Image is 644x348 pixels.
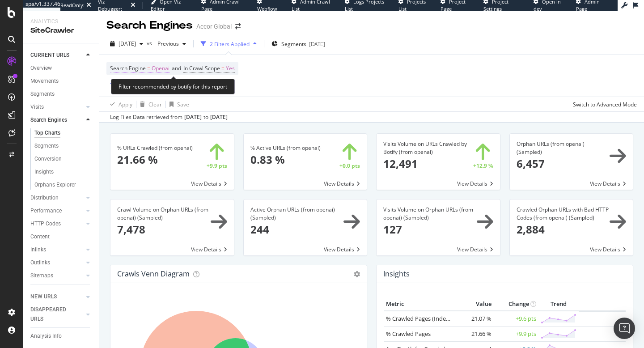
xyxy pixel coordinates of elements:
[119,40,136,47] span: 2025 Sep. 17th
[221,64,225,72] span: =
[354,271,360,277] i: Options
[106,18,193,33] div: Search Engines
[494,326,538,341] td: +9.9 pts
[268,37,329,51] button: Segments[DATE]
[30,102,84,112] a: Visits
[177,101,189,108] div: Save
[106,79,142,89] button: Add Filter
[30,288,93,297] a: Url Explorer
[30,258,50,267] div: Outlinks
[30,245,84,255] a: Inlinks
[110,64,146,72] span: Search Engine
[30,219,84,229] a: HTTP Codes
[458,297,494,311] th: Value
[309,40,325,48] div: [DATE]
[257,5,277,12] span: Webflow
[197,37,260,51] button: 2 Filters Applied
[110,113,228,121] div: Log Files Data retrieved from to
[30,76,93,86] a: Movements
[30,64,52,73] div: Overview
[30,206,62,216] div: Performance
[573,101,637,108] div: Switch to Advanced Mode
[30,245,46,255] div: Inlinks
[30,292,57,301] div: NEW URLS
[34,141,93,151] a: Segments
[136,97,162,111] button: Clear
[281,40,306,48] span: Segments
[569,97,637,111] button: Switch to Advanced Mode
[166,97,189,111] button: Save
[30,271,53,280] div: Sitemaps
[30,64,93,73] a: Overview
[172,64,181,72] span: and
[30,232,50,242] div: Content
[34,180,93,190] a: Orphans Explorer
[34,167,54,177] div: Insights
[383,268,410,280] h4: Insights
[184,113,202,121] div: [DATE]
[196,22,232,31] div: Accor Global
[106,37,147,51] button: [DATE]
[30,219,61,229] div: HTTP Codes
[226,62,235,75] span: Yes
[60,2,85,9] div: ReadOnly:
[30,331,93,341] a: Analysis Info
[210,40,250,48] div: 2 Filters Applied
[147,39,154,47] span: vs
[30,25,92,36] div: SiteCrawler
[34,167,93,177] a: Insights
[30,115,67,125] div: Search Engines
[386,330,431,338] a: % Crawled Pages
[154,37,190,51] button: Previous
[458,326,494,341] td: 21.66 %
[494,297,538,311] th: Change
[147,64,150,72] span: =
[458,311,494,327] td: 21.07 %
[30,305,84,324] a: DISAPPEARED URLS
[538,297,579,311] th: Trend
[152,62,169,75] span: Openai
[34,128,93,138] a: Top Charts
[30,331,62,341] div: Analysis Info
[34,180,76,190] div: Orphans Explorer
[30,51,69,60] div: CURRENT URLS
[235,23,241,30] div: arrow-right-arrow-left
[30,89,55,99] div: Segments
[30,102,44,112] div: Visits
[30,89,93,99] a: Segments
[34,154,62,164] div: Conversion
[30,193,59,203] div: Distribution
[119,101,132,108] div: Apply
[210,113,228,121] div: [DATE]
[494,311,538,327] td: +9.6 pts
[183,64,220,72] span: In Crawl Scope
[386,314,462,323] a: % Crawled Pages (Indexable)
[30,76,59,86] div: Movements
[30,51,84,60] a: CURRENT URLS
[614,318,635,339] div: Open Intercom Messenger
[30,292,84,301] a: NEW URLS
[111,79,235,94] div: Filter recommended by botify for this report
[30,258,84,267] a: Outlinks
[34,154,93,164] a: Conversion
[30,232,93,242] a: Content
[34,128,60,138] div: Top Charts
[384,297,458,311] th: Metric
[30,18,92,25] div: Analytics
[30,271,84,280] a: Sitemaps
[30,206,84,216] a: Performance
[106,97,132,111] button: Apply
[34,141,59,151] div: Segments
[154,40,179,47] span: Previous
[30,305,76,324] div: DISAPPEARED URLS
[117,268,190,280] h4: Crawls Venn Diagram
[30,288,58,297] div: Url Explorer
[30,115,84,125] a: Search Engines
[30,193,84,203] a: Distribution
[148,101,162,108] div: Clear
